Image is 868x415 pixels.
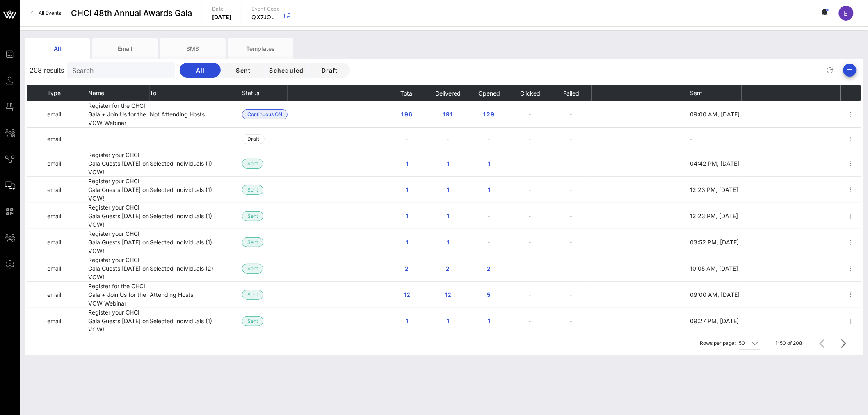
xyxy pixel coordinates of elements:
span: 196 [400,111,413,118]
span: 09:27 PM, [DATE] [690,317,739,324]
td: Selected Individuals (1) [150,229,242,255]
button: 1 [476,314,502,328]
span: 1 [441,160,455,167]
button: 1 [435,182,461,197]
span: Continuous ON [247,110,282,119]
button: Sent [223,63,264,78]
span: 1 [400,239,413,246]
div: 50Rows per page: [739,337,760,350]
button: 12 [435,287,461,302]
button: 1 [394,156,420,171]
td: Attending Hosts [150,282,242,308]
span: Sent [247,290,258,299]
span: 1 [441,239,455,246]
span: 04:42 PM, [DATE] [690,160,740,167]
button: Scheduled [266,63,307,78]
span: 1 [400,317,413,324]
span: 1 [441,186,455,193]
button: 12 [394,287,420,302]
button: 196 [394,107,420,122]
td: Selected Individuals (1) [150,203,242,229]
span: 1 [400,160,413,167]
span: Sent [247,212,258,221]
span: E [844,9,848,17]
td: email [47,128,88,150]
button: Next page [836,336,851,351]
td: Register your CHCI Gala Guests [DATE] on VOW! [88,177,150,203]
span: 12:23 PM, [DATE] [690,186,738,193]
span: 1 [441,317,455,324]
span: 1 [482,186,496,193]
div: Email [92,38,158,59]
span: Sent [247,159,258,168]
td: Selected Individuals (1) [150,308,242,334]
button: Opened [478,85,500,101]
button: 1 [435,209,461,223]
span: Sent [247,238,258,247]
td: email [47,229,88,255]
button: Clicked [520,85,540,101]
td: email [47,101,88,128]
td: Register your CHCI Gala Guests [DATE] on VOW! [88,203,150,229]
span: 09:00 AM, [DATE] [690,111,740,118]
td: email [47,282,88,308]
div: 1-50 of 208 [776,340,802,347]
td: email [47,177,88,203]
button: 1 [394,209,420,223]
td: Selected Individuals (2) [150,255,242,282]
span: 208 results [30,65,64,75]
button: 2 [394,261,420,276]
span: Draft [247,135,259,144]
td: Register for the CHCI Gala + Join Us for the VOW Webinar [88,101,150,128]
span: Opened [478,90,500,97]
span: 1 [482,160,496,167]
button: Failed [563,85,579,101]
span: 2 [400,265,413,272]
span: 1 [441,212,455,219]
span: Sent [690,89,703,96]
button: 1 [394,182,420,197]
button: 1 [476,182,502,197]
span: Scheduled [269,67,304,74]
span: 2 [482,265,496,272]
th: Sent [690,85,742,101]
span: 1 [482,317,496,324]
span: All [186,67,214,74]
button: 191 [435,107,461,122]
td: Selected Individuals (1) [150,177,242,203]
span: Sent [247,264,258,273]
span: 2 [441,265,455,272]
span: Total [400,90,413,97]
span: Type [47,89,61,96]
div: Rows per page: [700,331,760,355]
p: QX7JOJ [252,13,280,21]
th: Opened [468,85,509,101]
div: SMS [160,38,226,59]
span: 191 [441,111,455,118]
p: Date [212,5,232,13]
td: Selected Individuals (1) [150,150,242,177]
span: All Events [39,10,61,16]
th: Status [242,85,288,101]
button: All [180,63,221,78]
th: Delivered [427,85,468,101]
button: 1 [394,314,420,328]
td: email [47,308,88,334]
button: 1 [435,156,461,171]
td: Not Attending Hosts [150,101,242,128]
span: 12 [400,291,413,298]
span: 09:00 AM, [DATE] [690,291,740,298]
button: 1 [394,235,420,250]
button: Draft [309,63,350,78]
span: 129 [482,111,496,118]
td: Register your CHCI Gala Guests [DATE] on VOW! [88,229,150,255]
span: Delivered [435,90,461,97]
button: 1 [435,314,461,328]
span: 1 [400,212,413,219]
span: CHCI 48th Annual Awards Gala [71,7,192,19]
th: Failed [550,85,592,101]
div: All [25,38,90,59]
span: Sent [247,317,258,326]
span: To [150,89,156,96]
td: Register your CHCI Gala Guests [DATE] on VOW! [88,308,150,334]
